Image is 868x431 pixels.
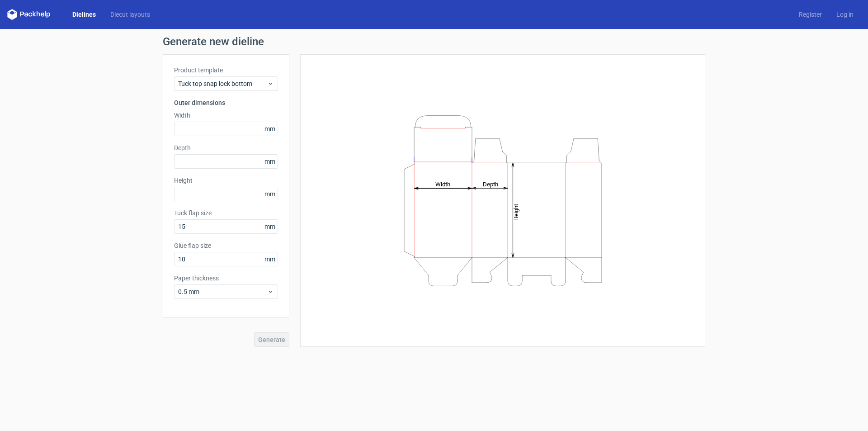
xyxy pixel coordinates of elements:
label: Depth [174,143,278,152]
span: mm [262,252,278,266]
a: Diecut layouts [103,10,157,19]
label: Paper thickness [174,274,278,283]
h3: Outer dimensions [174,98,278,107]
h1: Generate new dieline [163,36,705,47]
tspan: Width [435,180,450,187]
span: mm [262,220,278,233]
span: 0.5 mm [178,287,267,296]
span: Tuck top snap lock bottom [178,79,267,88]
label: Width [174,111,278,120]
tspan: Depth [483,180,498,187]
a: Log in [829,10,861,19]
label: Tuck flap size [174,208,278,218]
tspan: Height [513,204,519,220]
span: mm [262,155,278,168]
a: Register [792,10,829,19]
label: Glue flap size [174,241,278,250]
label: Height [174,176,278,185]
a: Dielines [65,10,103,19]
label: Product template [174,66,278,75]
span: mm [262,187,278,201]
span: mm [262,122,278,136]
